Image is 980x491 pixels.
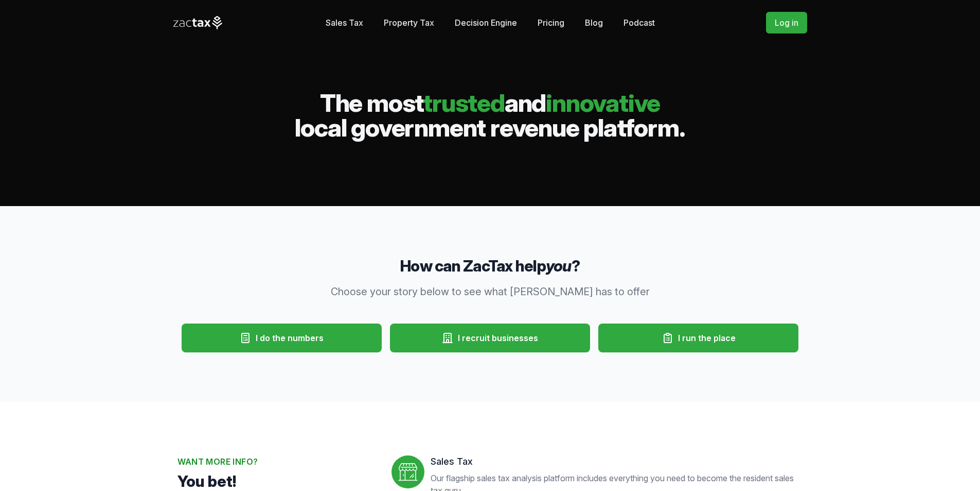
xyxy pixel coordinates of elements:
span: I run the place [678,332,736,344]
span: I recruit businesses [458,332,538,344]
p: Choose your story below to see what [PERSON_NAME] has to offer [293,284,688,299]
dt: Sales Tax [431,455,803,468]
a: Property Tax [384,12,434,33]
a: Blog [585,12,603,33]
p: You bet! [177,472,375,490]
span: I do the numbers [256,332,324,344]
span: innovative [546,88,660,118]
h2: The most and local government revenue platform. [173,91,807,140]
em: you [546,257,572,275]
a: Sales Tax [326,12,363,33]
span: trusted [423,88,505,118]
a: Log in [766,12,807,33]
a: Podcast [623,12,655,33]
button: I recruit businesses [390,324,590,352]
a: Decision Engine [455,12,517,33]
h2: Want more info? [177,455,375,468]
a: Pricing [538,12,564,33]
h3: How can ZacTax help ? [177,256,803,276]
button: I run the place [598,324,798,352]
button: I do the numbers [182,324,382,352]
